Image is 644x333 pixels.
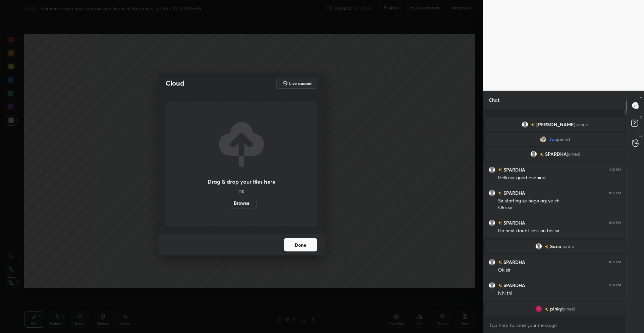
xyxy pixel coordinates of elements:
[498,198,621,204] div: Sir starting se hoga aaj ye ch
[502,166,525,173] h6: SPARDHA
[576,122,589,127] span: joined
[498,267,621,274] div: Ok sir
[498,228,621,234] div: Ha next doubt session hai sir
[498,175,621,181] div: Hello sir good evening
[609,221,621,225] div: 8:33 PM
[489,166,495,173] img: default.png
[489,220,495,226] img: default.png
[498,290,621,297] div: Nhi thi
[530,151,537,157] img: default.png
[489,190,495,196] img: default.png
[545,245,549,249] img: no-rating-badge.077c3623.svg
[498,168,502,172] img: no-rating-badge.077c3623.svg
[502,189,525,196] h6: SPARDHA
[640,96,642,101] p: T
[535,243,542,250] img: default.png
[609,260,621,264] div: 8:33 PM
[284,238,317,251] button: Done
[549,137,557,142] span: You
[609,168,621,172] div: 8:31 PM
[502,258,525,266] h6: SPARDHA
[536,122,576,127] span: [PERSON_NAME]
[498,260,502,264] img: no-rating-badge.077c3623.svg
[522,121,528,128] img: default.png
[498,284,502,287] img: no-rating-badge.077c3623.svg
[498,221,502,225] img: no-rating-badge.077c3623.svg
[166,79,184,88] h2: Cloud
[502,219,525,226] h6: SPARDHA
[557,137,570,142] span: joined
[489,282,495,289] img: default.png
[489,259,495,266] img: default.png
[483,91,505,109] p: Chat
[545,307,549,311] img: no-rating-badge.077c3623.svg
[561,244,575,249] span: joined
[483,116,627,317] div: grid
[609,191,621,195] div: 8:32 PM
[238,190,245,194] h5: OR
[498,204,621,211] div: Okk sir
[609,283,621,287] div: 8:34 PM
[208,179,275,184] h3: Drag & drop your files here
[550,306,562,312] span: pinky
[289,81,312,85] h5: Live support
[540,153,544,156] img: no-rating-badge.077c3623.svg
[498,191,502,195] img: no-rating-badge.077c3623.svg
[540,136,546,143] img: fc0a0bd67a3b477f9557aca4a29aa0ad.19086291_AOh14GgchNdmiCeYbMdxktaSN3Z4iXMjfHK5yk43KqG_6w%3Ds96-c
[502,282,525,289] h6: SPARDHA
[640,115,642,120] p: D
[639,134,642,139] p: G
[567,151,580,157] span: joined
[550,244,561,249] span: Sana
[535,305,542,312] img: 115ca12229214289b7982c18c73b8d06.58488724_3
[531,123,535,127] img: no-rating-badge.077c3623.svg
[545,151,567,157] span: SPARDHA
[562,306,575,312] span: joined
